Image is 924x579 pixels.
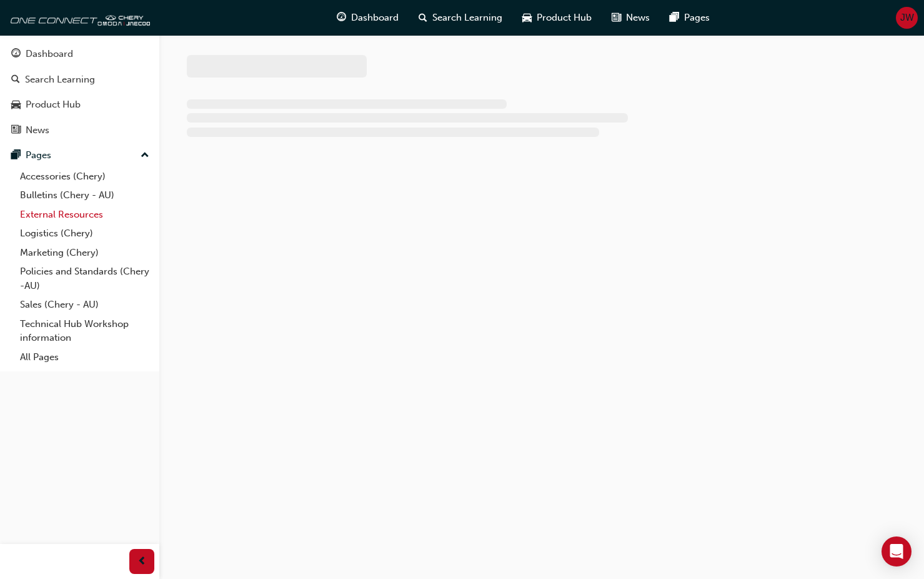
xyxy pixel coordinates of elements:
[327,5,409,31] a: guage-iconDashboard
[670,10,679,26] span: pages-icon
[351,11,399,25] span: Dashboard
[15,243,154,263] a: Marketing (Chery)
[5,40,154,144] button: DashboardSearch LearningProduct HubNews
[11,74,20,86] span: search-icon
[512,5,602,31] a: car-iconProduct Hub
[432,11,502,25] span: Search Learning
[660,5,720,31] a: pages-iconPages
[5,93,154,116] a: Product Hub
[141,148,149,164] span: up-icon
[602,5,660,31] a: news-iconNews
[11,150,21,161] span: pages-icon
[15,262,154,295] a: Policies and Standards (Chery -AU)
[419,10,427,26] span: search-icon
[15,224,154,243] a: Logistics (Chery)
[5,144,154,167] button: Pages
[15,186,154,205] a: Bulletins (Chery - AU)
[537,11,592,25] span: Product Hub
[15,315,154,348] a: Technical Hub Workshop information
[15,167,154,186] a: Accessories (Chery)
[5,43,154,66] a: Dashboard
[26,47,73,61] div: Dashboard
[15,205,154,224] a: External Resources
[11,125,21,136] span: news-icon
[409,5,512,31] a: search-iconSearch Learning
[137,554,147,570] span: prev-icon
[900,11,914,25] span: JW
[612,10,621,26] span: news-icon
[15,348,154,367] a: All Pages
[25,73,95,87] div: Search Learning
[11,99,21,111] span: car-icon
[26,123,49,138] div: News
[684,11,710,25] span: Pages
[5,119,154,142] a: News
[896,7,918,29] button: JW
[5,68,154,91] a: Search Learning
[337,10,346,26] span: guage-icon
[15,295,154,315] a: Sales (Chery - AU)
[26,148,51,163] div: Pages
[882,536,912,566] div: Open Intercom Messenger
[522,10,532,26] span: car-icon
[26,98,81,112] div: Product Hub
[6,5,150,30] img: oneconnect
[11,49,21,60] span: guage-icon
[626,11,650,25] span: News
